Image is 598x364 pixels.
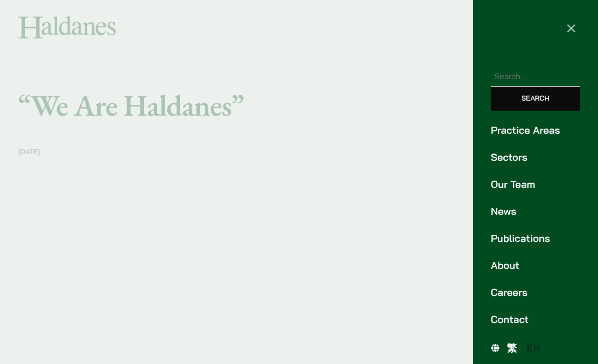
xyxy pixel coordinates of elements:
a: 繁 [502,339,522,356]
span: × [566,17,576,37]
a: News [491,204,580,219]
input: Search [491,87,580,111]
a: About [491,258,580,273]
a: Practice Areas [491,123,580,138]
input: Search for: [491,66,580,87]
a: Our Team [491,177,580,192]
a: Sectors [491,150,580,165]
a: Publications [491,231,580,246]
a: Contact [491,312,580,327]
span: EN [527,341,540,354]
a: Careers [491,285,580,300]
span: 繁 [507,341,517,354]
a: EN [522,339,545,356]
